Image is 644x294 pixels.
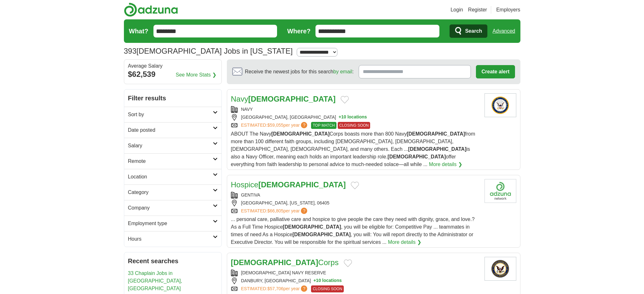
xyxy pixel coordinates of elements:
a: See More Stats ❯ [176,71,216,79]
a: Advanced [492,25,515,37]
label: Where? [287,26,310,36]
span: ? [301,122,307,128]
label: What? [129,26,148,36]
h2: Company [128,204,213,212]
span: $59,055 [267,123,283,128]
a: Remote [124,153,221,169]
a: Navy[DEMOGRAPHIC_DATA] [231,95,336,103]
a: by email [333,69,352,74]
div: $62,539 [128,69,218,80]
strong: [DEMOGRAPHIC_DATA] [231,258,318,267]
a: ESTIMATED:$59,055per year? [241,122,309,129]
span: + [313,277,316,284]
button: Create alert [476,65,515,78]
span: $66,805 [267,208,283,213]
h2: Remote [128,157,213,165]
button: +10 locations [313,277,342,284]
a: Date posted [124,122,221,138]
h2: Location [128,173,213,181]
button: Add to favorite jobs [351,182,359,189]
a: Location [124,169,221,184]
strong: [DEMOGRAPHIC_DATA] [292,232,350,237]
a: Register [468,6,487,14]
img: Adzuna logo [124,3,178,17]
a: NAVY [241,107,253,112]
a: [DEMOGRAPHIC_DATA] NAVY RESERVE [241,270,326,275]
div: [GEOGRAPHIC_DATA], [GEOGRAPHIC_DATA] [231,114,479,121]
h2: Sort by [128,111,213,118]
strong: [DEMOGRAPHIC_DATA] [258,180,346,189]
a: Login [451,6,463,14]
h2: Filter results [124,90,221,107]
strong: [DEMOGRAPHIC_DATA] [408,146,466,152]
span: 393 [124,45,137,57]
a: 33 Chaplain Jobs in [GEOGRAPHIC_DATA], [GEOGRAPHIC_DATA] [128,271,182,291]
span: CLOSING SOON [311,285,344,292]
h2: Hours [128,235,213,243]
span: ABOUT The Navy Corps boasts more than 800 Navy from more than 100 different faith groups, includi... [231,131,475,167]
button: Search [450,24,487,38]
div: [GEOGRAPHIC_DATA], [US_STATE], 06405 [231,200,479,206]
strong: [DEMOGRAPHIC_DATA] [248,95,336,103]
span: ? [301,208,307,214]
span: ... personal care, palliative care and hospice to give people the care they need with dignity, gr... [231,217,475,245]
span: + [339,114,341,121]
div: GENTIVA [231,192,479,198]
span: CLOSING SOON [338,122,370,129]
button: Add to favorite jobs [341,96,349,104]
a: More details ❯ [429,161,462,168]
div: Average Salary [128,63,218,69]
a: [DEMOGRAPHIC_DATA]Corps [231,258,339,267]
span: ? [301,285,307,292]
a: Salary [124,138,221,153]
button: +10 locations [339,114,367,121]
span: Search [465,25,482,37]
h2: Salary [128,142,213,150]
h2: Employment type [128,220,213,227]
span: Receive the newest jobs for this search : [245,68,354,76]
a: Company [124,200,221,216]
a: Hospice[DEMOGRAPHIC_DATA] [231,180,346,189]
img: US Navy Reserve logo [485,257,516,281]
a: Hours [124,231,221,247]
strong: [DEMOGRAPHIC_DATA] [407,131,465,137]
strong: [DEMOGRAPHIC_DATA] [388,154,446,159]
span: $57,706 [267,286,283,291]
strong: [DEMOGRAPHIC_DATA] [283,224,341,230]
a: More details ❯ [388,238,421,246]
strong: [DEMOGRAPHIC_DATA] [271,131,329,137]
a: Sort by [124,107,221,122]
h2: Recent searches [128,256,218,266]
img: Company logo [485,179,516,203]
a: Category [124,184,221,200]
h2: Category [128,189,213,196]
a: Employment type [124,216,221,231]
button: Add to favorite jobs [344,259,352,267]
a: ESTIMATED:$66,805per year? [241,208,309,214]
a: Employers [496,6,520,14]
a: ESTIMATED:$57,706per year? [241,285,309,292]
h2: Date posted [128,126,213,134]
h1: [DEMOGRAPHIC_DATA] Jobs in [US_STATE] [124,47,293,55]
img: U.S. Navy logo [485,93,516,117]
span: TOP MATCH [311,122,336,129]
div: DANBURY, [GEOGRAPHIC_DATA] [231,277,479,284]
